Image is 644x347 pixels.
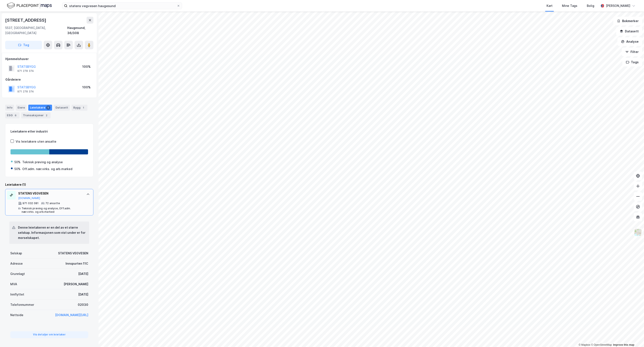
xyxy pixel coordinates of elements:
[45,202,60,205] div: 72 ansatte
[78,292,88,297] div: [DATE]
[82,85,91,90] div: 100%
[606,3,630,8] div: [PERSON_NAME]
[21,112,51,118] div: Transaksjoner
[17,90,34,93] div: 971 278 374
[623,326,644,347] div: Kontrollprogram for chat
[10,261,23,266] div: Adresse
[5,105,14,111] div: Info
[7,2,52,9] img: logo.f888ab2527a4732fd821a326f86c7f29.svg
[17,69,34,73] div: 971 278 374
[10,292,24,297] div: Innflyttet
[5,182,93,187] div: Leietakere (1)
[72,105,87,111] div: Bygg
[64,282,88,287] div: [PERSON_NAME]
[10,282,17,287] div: MVA
[16,139,56,144] div: Vis leietakere uten ansatte
[562,3,577,8] div: Mine Tags
[28,105,52,111] div: Leietakere
[14,166,21,172] div: 50%
[613,17,642,25] button: Bokmerker
[5,25,67,36] div: 5537, [GEOGRAPHIC_DATA], [GEOGRAPHIC_DATA]
[10,312,23,318] div: Nettside
[10,129,88,134] div: Leietakere etter industri
[634,228,642,237] img: Z
[591,343,612,346] a: OpenStreetMap
[5,77,93,82] div: Gårdeiere
[22,160,63,165] div: Teknisk prøving og analyse
[22,202,39,205] div: 971 032 081
[18,191,82,196] div: STATENS VEGVESEN
[587,3,594,8] div: Bolig
[10,302,34,307] div: Telefonnummer
[616,27,642,36] button: Datasett
[67,25,93,36] div: Haugesund, 36/308
[579,343,590,346] a: Mapbox
[10,251,22,256] div: Selskap
[5,112,19,118] div: ESG
[82,64,91,69] div: 100%
[67,3,177,9] input: Søk på adresse, matrikkel, gårdeiere, leietakere eller personer
[81,106,86,110] div: 1
[54,105,70,111] div: Datasett
[10,271,25,276] div: Grunnlagt
[10,331,88,338] button: Vis detaljer om leietaker
[16,105,27,111] div: Eiere
[613,343,634,346] a: Improve this map
[13,113,18,118] div: 6
[14,160,21,165] div: 50%
[5,41,42,49] button: Tag
[22,166,72,172] div: Off.adm. nær.virks. og arb.marked
[547,3,553,8] div: Kart
[18,196,40,200] button: [DOMAIN_NAME]
[617,37,642,46] button: Analyse
[45,113,49,118] div: 2
[22,207,82,214] div: Teknisk prøving og analyse, Off.adm. nær.virks. og arb.marked
[5,56,93,62] div: Hjemmelshaver
[58,251,88,256] div: STATENS VEGVESEN
[5,17,47,24] div: [STREET_ADDRESS]
[622,48,642,56] button: Filter
[623,326,644,347] iframe: Chat Widget
[55,313,88,317] a: [DOMAIN_NAME][URL]
[78,302,88,307] div: 02030
[18,225,86,240] div: Denne leietakeren er en del av et større selskap. Informasjonen som vist under er for morselskapet.
[622,58,642,66] button: Tags
[78,271,88,276] div: [DATE]
[66,261,88,266] div: Innspurten 11C
[46,106,50,110] div: 1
